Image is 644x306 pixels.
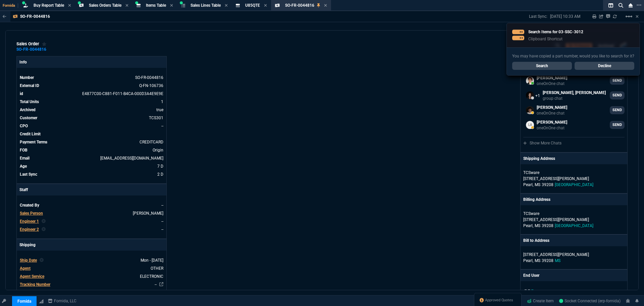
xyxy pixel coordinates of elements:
[20,83,39,88] span: External ID
[20,14,50,19] p: SO-FR-0044816
[161,99,163,104] span: 1
[543,90,606,96] p: [PERSON_NAME], [PERSON_NAME]
[161,203,163,208] span: --
[140,274,163,279] span: ELECTRONIC
[100,156,163,161] span: jpayne@tcsware.com
[523,252,625,258] p: [STREET_ADDRESS][PERSON_NAME]
[542,223,553,228] span: 39208
[225,3,228,8] nx-icon: Close Tab
[555,223,593,228] span: [GEOGRAPHIC_DATA]
[19,163,164,170] tr: 8/20/25 => 7:00 PM
[537,125,567,131] p: oneOnOne chat
[610,121,625,129] a: SEND
[16,41,47,47] div: sales order
[523,141,561,145] a: Show More Chats
[523,211,588,217] p: TCSware
[19,265,164,272] tr: undefined
[16,49,46,50] a: SO-FR-0044816
[523,217,625,223] p: [STREET_ADDRESS][PERSON_NAME]
[139,83,163,88] a: See Marketplace Order
[610,91,625,99] a: SEND
[523,182,533,187] span: Pearl,
[20,274,44,279] span: Agent Service
[19,115,164,121] tr: undefined
[625,12,633,20] mat-icon: Example home icon
[191,3,221,8] span: Sales Lines Table
[20,91,23,96] span: id
[528,29,583,35] p: Search Items for 03-SSC-3012
[531,287,533,292] span: --
[19,131,164,137] tr: undefined
[264,3,267,8] nx-icon: Close Tab
[161,227,163,232] span: --
[535,258,540,263] span: MS
[575,62,634,70] a: Decline
[523,223,533,228] span: Pearl,
[68,3,71,8] nx-icon: Close Tab
[20,211,43,216] span: Sales Person
[19,106,164,113] tr: undefined
[20,75,34,80] span: Number
[555,258,560,263] span: MS
[20,99,39,104] span: Total Units
[606,1,616,9] nx-icon: Split Panels
[133,211,163,216] span: ROSS
[20,107,36,112] span: Archived
[20,219,39,224] span: Engineer 1
[153,148,163,152] span: Origin
[542,182,553,187] span: 39208
[636,14,639,19] a: Hide Workbench
[162,132,163,136] span: undefined
[523,118,625,132] a: larry.avila@fornida.com
[20,172,37,177] span: Last Sync
[3,3,18,8] span: Fornida
[155,282,157,287] a: --
[17,239,166,251] p: Shipping
[19,90,164,97] tr: See Marketplace Order
[19,139,164,145] tr: undefined
[523,170,588,176] p: TCSware
[140,140,163,144] span: CREDITCARD
[46,298,78,304] a: msbcCompanyName
[610,106,625,114] a: SEND
[537,119,567,125] p: [PERSON_NAME]
[89,3,121,8] span: Sales Orders Table
[525,287,527,292] span: --
[529,14,550,19] p: Last Sync:
[19,82,164,89] tr: See Marketplace Order
[537,111,567,116] p: oneOnOne chat
[324,3,327,8] nx-icon: Close Tab
[17,184,166,195] p: Staff
[156,107,163,112] span: true
[17,56,166,68] p: Info
[3,14,6,19] nx-icon: Back to Table
[559,299,621,303] span: Socket Connected (erp-fornida)
[20,227,39,232] span: Engineer 2
[20,140,47,144] span: Payment Terms
[20,148,28,152] span: FOB
[543,96,606,101] p: group chat
[20,266,31,271] span: Agent
[19,281,164,288] tr: undefined
[524,296,556,306] a: Create Item
[20,203,39,208] span: Created By
[523,89,625,102] a: steven.huang@fornida.com,sarah.costa@fornida.com
[19,155,164,162] tr: jpayne@tcsware.com
[535,223,540,228] span: MS
[523,237,549,244] p: Bill to Address
[34,3,64,8] span: Buy Report Table
[135,75,163,80] span: See Marketplace Order
[82,91,163,96] span: See Marketplace Order
[537,104,567,111] p: [PERSON_NAME]
[19,171,164,178] tr: 8/25/25 => 10:33 AM
[40,257,44,263] nx-icon: Clear selected rep
[528,36,583,42] p: Clipboard Shortcut
[485,298,513,303] span: Approved Quotes
[20,164,27,169] span: Age
[245,3,260,8] span: U85QTE
[537,81,567,86] p: oneOnOne chat
[42,41,47,47] div: Add to Watchlist
[550,14,580,19] p: [DATE] 10:33 AM
[141,258,163,263] span: 2025-08-25T00:00:00.000Z
[523,196,550,203] p: Billing Address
